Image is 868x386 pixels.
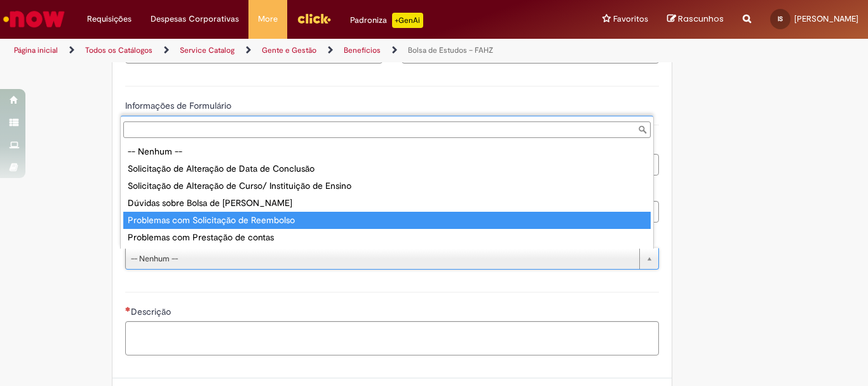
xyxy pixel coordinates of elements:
div: Dúvidas sobre Bolsa de [PERSON_NAME] [123,195,651,212]
div: Problemas com Prestação de contas [123,229,651,246]
div: -- Nenhum -- [123,143,651,160]
div: Problemas com Solicitação de Reembolso [123,212,651,229]
div: Solicitação de Alteração de Data de Conclusão [123,160,651,177]
ul: Tipo de solicitação [121,141,653,249]
div: Solicitação de Alteração de Curso/ Instituição de Ensino [123,177,651,195]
